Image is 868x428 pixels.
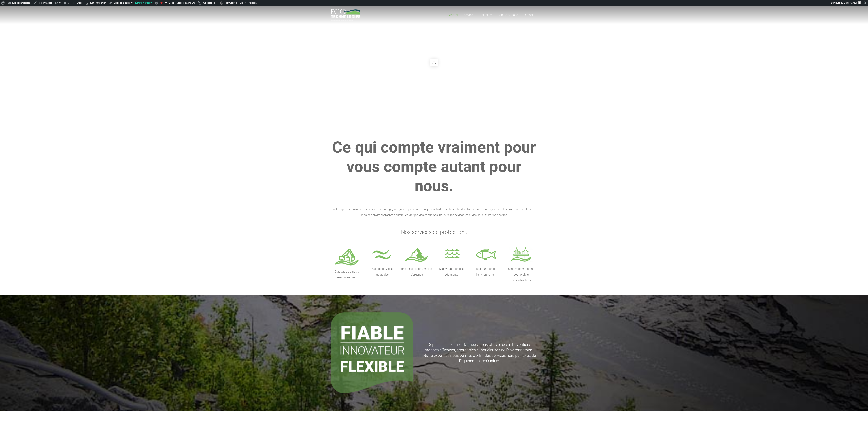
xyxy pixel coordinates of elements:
span: Accueil [449,13,458,17]
p: Déshydratation des sédiments [435,266,467,278]
p: Restauration de l’environnement [470,266,502,278]
p: Dragage de voies navigables [366,266,398,278]
span: [PERSON_NAME] [839,1,857,4]
a: Actualités [477,6,495,24]
p: Soutien opérationnel pour projets d’infrastructures [505,266,537,283]
strong: Ce qui compte vraiment pour vous compte autant pour nous. [332,138,536,195]
span: Contactez-nous [498,13,518,17]
a: Français [521,6,537,24]
h3: Nos services de protection : [331,229,537,235]
a: Accueil [446,6,461,24]
p: Depuis des dizaines d’années, nous offrons des interventions marines efficaces, abordables et sou... [422,342,537,364]
p: Dragage de parcs à résidus miniers [331,269,363,280]
span: Services [464,13,474,17]
a: Contactez-nous [495,6,521,24]
span: Slider Revolution [240,1,257,4]
p: Bris de glace préventif et d’urgence [401,266,433,278]
img: icon16.svg [85,1,89,6]
div: À améliorer [160,2,163,4]
a: Services [461,6,477,24]
span: Français [523,13,534,17]
a: logo_EcoTech_ASDR_RGB [331,9,360,21]
span: Actualités [480,13,492,17]
div: Notre équipe innovante, spécialisée en dragage, s’engage à préserver votre productivité et votre ... [331,206,537,218]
